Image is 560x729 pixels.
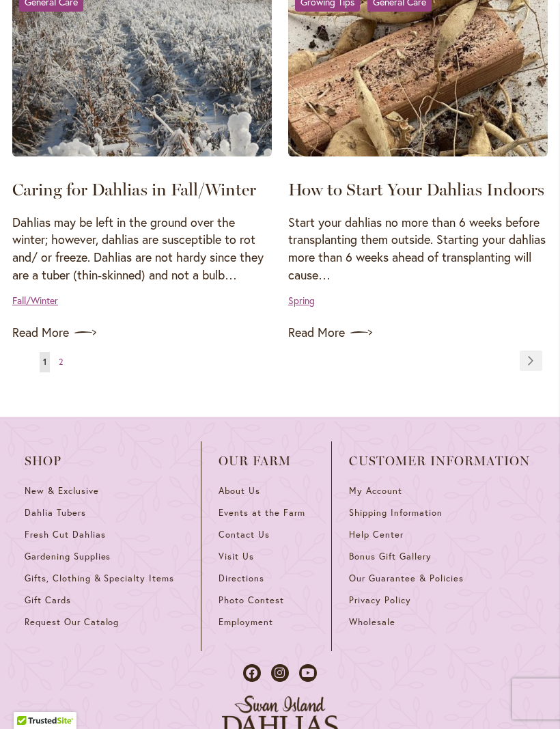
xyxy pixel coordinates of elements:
[219,594,284,606] span: Photo Contest
[12,179,256,200] a: Caring for Dahlias in Fall/Winter
[349,551,431,562] span: Bonus Gift Gallery
[219,616,273,628] span: Employment
[288,294,315,307] a: Spring
[271,664,289,682] a: Dahlias on Instagram
[25,485,99,497] span: New & Exclusive
[299,664,317,682] a: Dahlias on Youtube
[349,594,411,606] span: Privacy Policy
[25,507,86,519] span: Dahlia Tubers
[349,454,530,468] span: Customer Information
[25,529,106,540] span: Fresh Cut Dahlias
[59,357,63,367] span: 2
[74,322,96,344] img: arrow icon
[349,616,395,628] span: Wholesale
[350,322,372,344] img: arrow icon
[288,214,548,284] p: Start your dahlias no more than 6 weeks before transplanting them outside. Starting your dahlias ...
[349,529,404,540] span: Help Center
[12,214,272,284] p: Dahlias may be left in the ground over the winter; however, dahlias are susceptible to rot and/ o...
[288,179,544,200] a: How to Start Your Dahlias Indoors
[219,573,264,584] span: Directions
[25,594,71,606] span: Gift Cards
[243,664,261,682] a: Dahlias on Facebook
[10,680,48,719] iframe: Launch Accessibility Center
[219,485,260,497] span: About Us
[12,294,58,307] a: Fall/Winter
[25,573,174,584] span: Gifts, Clothing & Specialty Items
[219,507,305,519] span: Events at the Farm
[349,485,402,497] span: My Account
[288,322,548,344] a: Read More
[349,573,463,584] span: Our Guarantee & Policies
[219,551,254,562] span: Visit Us
[25,454,184,468] span: Shop
[25,616,119,628] span: Request Our Catalog
[12,322,272,344] a: Read More
[219,454,314,468] span: Our Farm
[219,529,270,540] span: Contact Us
[25,551,111,562] span: Gardening Supplies
[55,352,66,372] a: 2
[43,357,46,367] span: 1
[349,507,442,519] span: Shipping Information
